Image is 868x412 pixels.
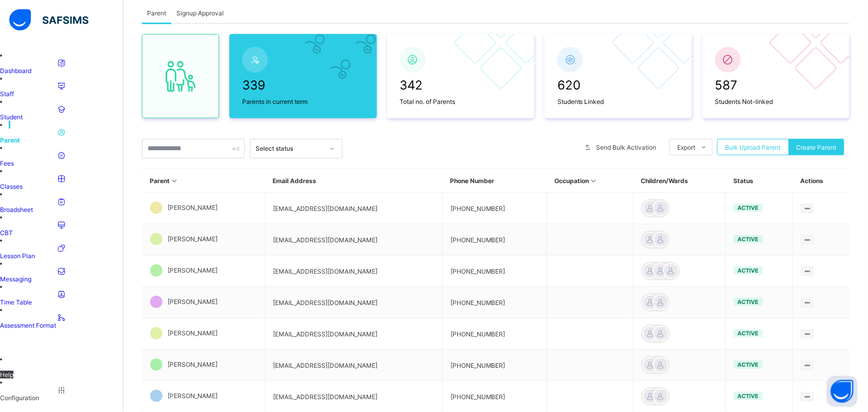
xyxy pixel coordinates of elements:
span: Signup Approval [176,9,224,17]
td: [EMAIL_ADDRESS][DOMAIN_NAME] [265,193,442,224]
td: [PHONE_NUMBER] [442,256,547,287]
th: Actions [792,169,849,193]
span: Bulk Upload Parent [726,144,781,151]
span: [PERSON_NAME] [168,361,218,368]
span: 620 [557,78,679,93]
td: [PHONE_NUMBER] [442,318,547,350]
span: active [738,267,759,274]
th: Occupation [547,169,634,193]
td: [EMAIL_ADDRESS][DOMAIN_NAME] [265,318,442,350]
td: [PHONE_NUMBER] [442,193,547,224]
td: [EMAIL_ADDRESS][DOMAIN_NAME] [265,224,442,256]
span: [PERSON_NAME] [168,329,218,337]
span: active [738,298,759,306]
span: [PERSON_NAME] [168,392,218,400]
span: 339 [242,78,364,93]
span: Students Not-linked [715,98,837,105]
td: [EMAIL_ADDRESS][DOMAIN_NAME] [265,287,442,318]
td: [EMAIL_ADDRESS][DOMAIN_NAME] [265,350,442,381]
td: [PHONE_NUMBER] [442,287,547,318]
th: Parent [142,169,265,193]
span: active [738,361,759,368]
span: [PERSON_NAME] [168,266,218,274]
span: Total no. of Parents [400,98,522,105]
span: Students Linked [557,98,679,105]
th: Email Address [265,169,442,193]
div: Select status [256,145,323,153]
span: [PERSON_NAME] [168,235,218,243]
th: Children/Wards [634,169,726,193]
button: Open asap [827,376,858,407]
td: [EMAIL_ADDRESS][DOMAIN_NAME] [265,256,442,287]
i: Sort in Ascending Order [170,177,179,185]
span: Export [678,144,696,151]
th: Phone Number [442,169,547,193]
span: 587 [715,78,837,93]
span: Parent [147,9,166,17]
span: Send Bulk Activation [596,144,657,151]
span: Create Parent [797,144,837,151]
span: active [738,392,759,400]
span: 342 [400,78,522,93]
td: [PHONE_NUMBER] [442,350,547,381]
span: active [738,330,759,337]
span: active [738,204,759,211]
span: Parents in current term [242,98,364,105]
span: [PERSON_NAME] [168,204,218,211]
th: Status [726,169,793,193]
img: safsims [9,9,88,31]
span: active [738,236,759,243]
td: [PHONE_NUMBER] [442,224,547,256]
span: [PERSON_NAME] [168,298,218,306]
i: Sort in Ascending Order [589,177,598,185]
